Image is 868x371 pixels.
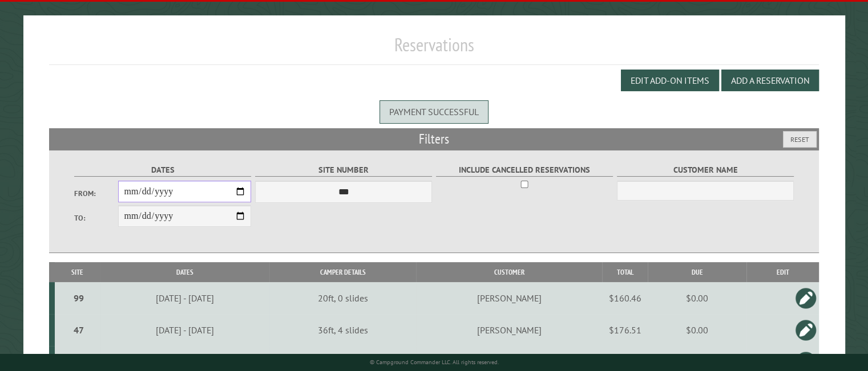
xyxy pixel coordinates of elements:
div: [DATE] - [DATE] [102,292,268,304]
th: Site [55,262,100,282]
td: $0.00 [648,314,746,346]
th: Due [648,262,746,282]
div: 99 [59,292,98,304]
th: Total [602,262,648,282]
h1: Reservations [49,34,819,65]
label: From: [74,188,119,199]
label: Customer Name [617,164,794,177]
label: To: [74,213,119,223]
td: $160.46 [602,282,648,314]
div: Payment successful [380,100,488,123]
td: [PERSON_NAME] [416,282,602,314]
th: Edit [746,262,819,282]
div: [DATE] - [DATE] [102,324,268,336]
td: 20ft, 0 slides [269,282,417,314]
td: $176.51 [602,314,648,346]
small: © Campground Commander LLC. All rights reserved. [370,358,499,366]
button: Reset [783,131,817,148]
label: Site Number [255,164,433,177]
label: Dates [74,164,252,177]
th: Customer [416,262,602,282]
div: 47 [59,324,98,336]
h2: Filters [49,128,819,150]
td: 36ft, 4 slides [269,314,417,346]
th: Dates [100,262,269,282]
button: Add a Reservation [721,70,819,91]
label: Include Cancelled Reservations [436,164,613,177]
th: Camper Details [269,262,417,282]
td: [PERSON_NAME] [416,314,602,346]
button: Edit Add-on Items [621,70,719,91]
td: $0.00 [648,282,746,314]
